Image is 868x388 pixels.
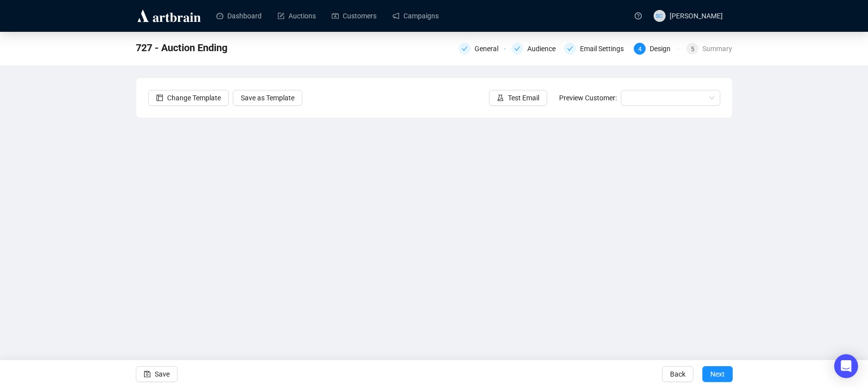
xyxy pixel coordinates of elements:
[462,46,468,52] span: check
[686,43,732,55] div: 5Summary
[514,46,520,52] span: check
[670,12,723,20] span: [PERSON_NAME]
[634,43,680,55] div: 4Design
[136,8,202,24] img: logo
[508,92,539,103] span: Test Email
[332,3,377,29] a: Customers
[710,360,725,388] span: Next
[702,366,733,382] button: Next
[489,90,547,106] button: Test Email
[392,3,439,29] a: Campaigns
[156,94,163,101] span: layout
[475,43,504,55] div: General
[559,94,617,102] span: Preview Customer:
[136,366,178,382] button: Save
[167,92,221,103] span: Change Template
[527,43,562,55] div: Audience
[278,3,316,29] a: Auctions
[580,43,630,55] div: Email Settings
[459,43,505,55] div: General
[638,46,642,53] span: 4
[216,3,262,29] a: Dashboard
[691,46,694,53] span: 5
[670,360,685,388] span: Back
[662,366,693,382] button: Back
[144,371,151,378] span: save
[233,90,302,106] button: Save as Template
[136,40,227,56] span: 727 - Auction Ending
[511,43,558,55] div: Audience
[564,43,628,55] div: Email Settings
[650,43,676,55] div: Design
[635,12,642,19] span: question-circle
[656,11,663,20] span: SC
[241,92,294,103] span: Save as Template
[497,94,504,101] span: experiment
[702,43,732,55] div: Summary
[148,90,229,106] button: Change Template
[567,46,573,52] span: check
[155,360,170,388] span: Save
[834,354,858,378] div: Open Intercom Messenger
